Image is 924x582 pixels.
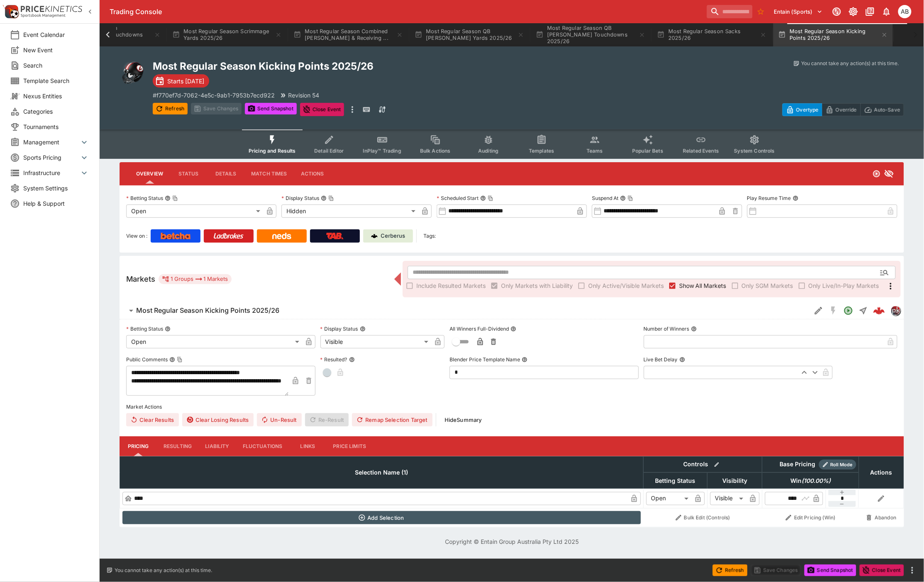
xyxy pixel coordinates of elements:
p: Betting Status [126,325,163,332]
button: All Winners Full-Dividend [511,326,516,332]
span: Pricing and Results [249,148,296,154]
button: Documentation [863,4,878,19]
button: SGM Disabled [826,303,841,318]
button: Clear Results [126,413,179,426]
button: Betting Status [165,326,171,332]
label: Market Actions [126,401,897,413]
img: Sportsbook Management [21,14,66,17]
button: Blender Price Template Name [522,357,528,363]
span: System Controls [734,148,775,154]
p: Live Bet Delay [644,356,678,363]
p: Blender Price Template Name [450,356,520,363]
p: Cerberus [381,232,406,240]
p: Number of Winners [644,325,689,332]
button: Copy To Clipboard [328,195,334,201]
div: 1 Groups 1 Markets [162,274,228,284]
span: Un-Result [257,413,301,426]
button: Send Snapshot [804,565,856,576]
span: Search [23,61,89,70]
span: Help & Support [23,199,89,208]
svg: Hidden [884,169,894,179]
span: Categories [23,107,89,116]
div: Event type filters [242,129,782,159]
button: No Bookmarks [754,5,768,18]
button: Copy To Clipboard [628,195,633,201]
a: 6f1c9ced-7901-4c95-9139-d47cec76da43 [871,302,887,319]
img: american_football.png [120,60,146,86]
button: Most Regular Season Scrimmage Yards 2025/26 [167,23,287,46]
button: Most Regular Season QB [PERSON_NAME] Touchdowns 2025/26 [531,23,650,46]
button: Most Regular Season Kicking Points 2025/26 [120,302,811,319]
img: Ladbrokes [213,233,244,239]
p: Public Comments [126,356,168,363]
button: Copy To Clipboard [488,195,494,201]
button: Send Snapshot [245,103,297,114]
label: View on : [126,229,147,243]
button: Bulk edit [711,459,722,470]
img: logo-cerberus--red.svg [873,305,885,317]
span: Infrastructure [23,168,79,177]
p: Copyright © Entain Group Australia Pty Ltd 2025 [100,537,924,546]
p: Display Status [320,325,358,332]
button: Close Event [860,565,904,576]
div: Show/hide Price Roll mode configuration. [819,460,856,470]
h5: Markets [126,274,155,284]
img: Neds [272,233,291,239]
button: Most Regular Season QB [PERSON_NAME] Yards 2025/26 [410,23,529,46]
button: Most Regular Season Sacks 2025/26 [652,23,772,46]
button: Fluctuations [236,436,289,456]
button: Live Bet Delay [680,357,685,363]
button: Scheduled StartCopy To Clipboard [480,195,486,201]
button: Display Status [360,326,366,332]
div: Open [126,335,302,348]
button: Resulting [157,436,198,456]
div: Visible [710,492,746,505]
button: Clear Losing Results [182,413,254,426]
span: Include Resulted Markets [416,281,486,290]
span: Popular Bets [632,148,663,154]
div: Trading Console [110,7,704,16]
span: Betting Status [646,476,705,486]
button: Notifications [879,4,894,19]
button: Refresh [153,103,188,114]
span: Teams [587,148,603,154]
button: HideSummary [440,413,487,426]
button: Remap Selection Target [352,413,433,426]
p: Starts [DATE] [167,77,204,85]
div: Open [126,205,263,218]
p: Resulted? [320,356,347,363]
button: Edit Detail [811,303,826,318]
button: Copy To Clipboard [177,357,183,363]
div: pricekinetics [891,306,901,316]
button: Number of Winners [691,326,697,332]
div: Hidden [281,205,418,218]
button: Links [289,436,327,456]
span: Bulk Actions [420,148,451,154]
p: Auto-Save [874,105,900,114]
button: Edit Pricing (Win) [765,511,856,524]
p: Override [836,105,857,114]
span: Only Markets with Liability [501,281,573,290]
h6: Most Regular Season Kicking Points 2025/26 [136,306,279,315]
a: Cerberus [363,229,413,243]
img: PriceKinetics [21,6,82,12]
button: Override [822,103,860,116]
span: Only Active/Visible Markets [588,281,664,290]
span: Visibility [713,476,756,486]
button: Public CommentsCopy To Clipboard [169,357,175,363]
button: Auto-Save [860,103,904,116]
span: Win(100.00%) [781,476,840,486]
div: Start From [782,103,904,116]
button: Abandon [861,511,901,524]
button: more [907,565,917,575]
span: System Settings [23,184,89,192]
img: Betcha [161,233,191,239]
span: Auditing [478,148,499,154]
button: Bulk Edit (Controls) [646,511,760,524]
button: Betting StatusCopy To Clipboard [165,195,171,201]
p: Display Status [281,195,319,202]
span: Templates [529,148,554,154]
span: Only Live/In-Play Markets [809,281,879,290]
img: pricekinetics [891,306,900,315]
button: Overview [130,164,170,184]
